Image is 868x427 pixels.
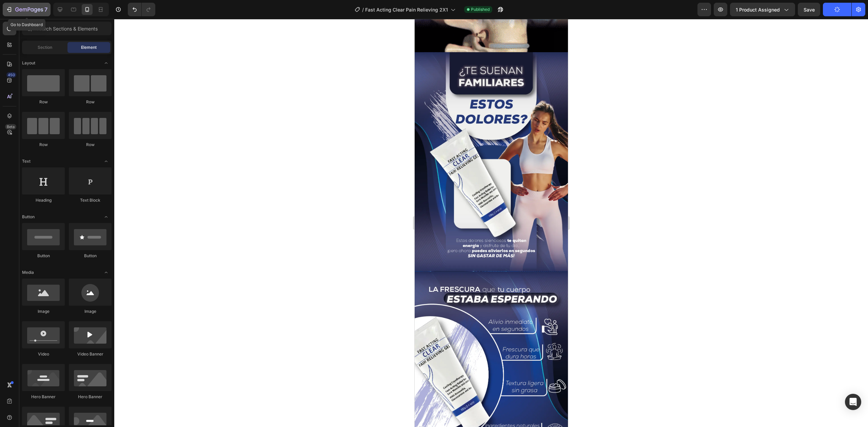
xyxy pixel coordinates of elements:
iframe: Design area [415,19,568,427]
div: Video Banner [69,351,112,357]
div: Heading [22,197,65,203]
span: Text [22,158,31,164]
span: / [362,6,364,13]
div: Row [69,99,112,105]
div: Beta [5,124,16,129]
span: Toggle open [101,211,112,222]
div: Image [69,308,112,314]
input: Search Sections & Elements [22,22,112,35]
div: Row [69,142,112,148]
div: Image [22,308,65,314]
div: Undo/Redo [128,3,155,16]
div: Open Intercom Messenger [845,394,861,410]
div: Video [22,351,65,357]
span: Save [804,7,815,13]
button: 1 product assigned [730,3,795,16]
span: Layout [22,60,35,66]
div: Hero Banner [69,394,112,400]
span: Element [81,44,97,50]
div: Row [22,99,65,105]
div: Hero Banner [22,394,65,400]
span: Fast Acting Clear Pain Relieving 2X1 [365,6,448,13]
span: Published [471,6,490,13]
span: Toggle open [101,58,112,68]
span: Section [38,44,52,50]
div: 450 [6,72,16,78]
span: Toggle open [101,156,112,167]
div: Button [22,253,65,259]
div: Row [22,142,65,148]
span: Toggle open [101,267,112,278]
button: Save [798,3,820,16]
span: Media [22,269,34,276]
button: 7 [3,3,51,16]
span: Button [22,214,35,220]
div: Text Block [69,197,112,203]
p: 7 [44,5,47,14]
div: Button [69,253,112,259]
span: 1 product assigned [736,6,780,13]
